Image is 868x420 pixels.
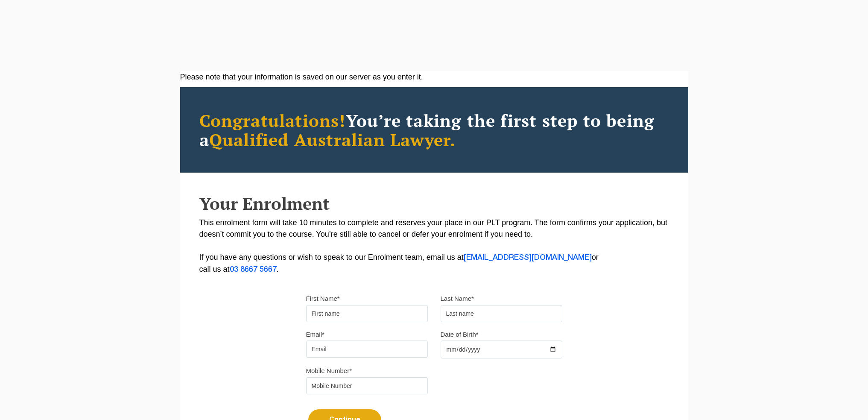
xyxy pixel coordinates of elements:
a: [EMAIL_ADDRESS][DOMAIN_NAME] [464,254,592,261]
a: 03 8667 5667 [230,266,277,273]
label: First Name* [306,294,340,303]
span: Congratulations! [199,109,346,132]
input: Mobile Number [306,377,428,394]
input: First name [306,305,428,322]
h2: Your Enrolment [199,194,669,213]
input: Email [306,341,428,358]
label: Date of Birth* [441,330,479,339]
div: Please note that your information is saved on our server as you enter it. [180,71,688,83]
label: Mobile Number* [306,367,352,375]
label: Last Name* [441,294,474,303]
input: Last name [441,305,562,322]
label: Email* [306,330,324,339]
p: This enrolment form will take 10 minutes to complete and reserves your place in our PLT program. ... [199,217,669,276]
span: Qualified Australian Lawyer. [209,128,456,151]
h2: You’re taking the first step to being a [199,111,669,149]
